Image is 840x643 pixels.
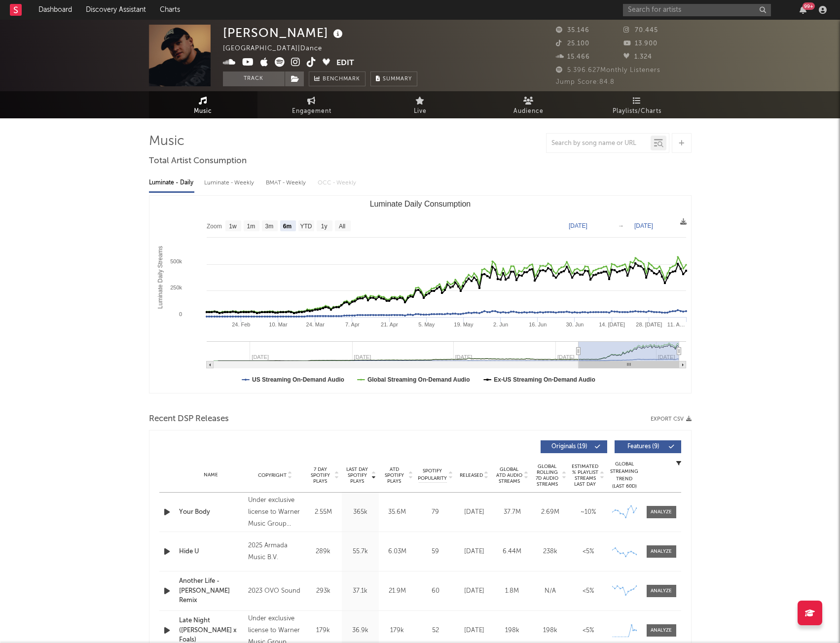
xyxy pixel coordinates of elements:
[269,321,288,327] text: 10. Mar
[179,507,244,517] a: Your Body
[381,507,413,517] div: 35.6M
[149,91,257,118] a: Music
[257,91,366,118] a: Engagement
[418,586,453,596] div: 60
[223,71,285,86] button: Track
[610,461,639,490] div: Global Streaming Trend (Last 60D)
[229,223,237,230] text: 1w
[534,626,567,636] div: 198k
[149,175,194,191] div: Luminate - Daily
[529,321,547,327] text: 16. Jun
[599,321,625,327] text: 14. [DATE]
[344,466,370,484] span: Last Day Spotify Plays
[493,321,508,327] text: 2. Jun
[248,495,302,530] div: Under exclusive license to Warner Music Group Germany Holding GmbH, © 2025 [PERSON_NAME]
[292,106,331,117] span: Engagement
[283,223,291,230] text: 6m
[344,507,376,517] div: 365k
[651,416,692,422] button: Export CSV
[179,547,244,557] a: Hide U
[547,140,651,147] input: Search by song name or URL
[623,27,658,34] span: 70.445
[367,376,470,383] text: Global Streaming On-Demand Audio
[513,106,544,117] span: Audience
[556,67,660,73] span: 5.396.627 Monthly Listeners
[458,586,491,596] div: [DATE]
[418,547,453,557] div: 59
[383,76,412,82] span: Summary
[613,106,661,117] span: Playlists/Charts
[458,547,491,557] div: [DATE]
[321,223,327,230] text: 1y
[496,626,529,636] div: 198k
[458,507,491,517] div: [DATE]
[615,440,681,453] button: Features(9)
[572,626,605,636] div: <5%
[454,321,474,327] text: 19. May
[800,6,806,14] button: 99+
[307,626,339,636] div: 179k
[496,466,523,484] span: Global ATD Audio Streams
[247,223,255,230] text: 1m
[541,440,607,453] button: Originals(19)
[194,106,212,117] span: Music
[248,585,302,597] div: 2023 OVO Sound
[534,507,567,517] div: 2.69M
[149,413,229,425] span: Recent DSP Releases
[556,54,590,60] span: 15.466
[344,626,376,636] div: 36.9k
[534,464,561,487] span: Global Rolling 7D Audio Streams
[300,223,312,230] text: YTD
[556,27,589,34] span: 35.146
[566,321,584,327] text: 30. Jun
[381,547,413,557] div: 6.03M
[170,285,182,290] text: 250k
[179,471,244,479] div: Name
[623,4,771,16] input: Search for artists
[534,586,567,596] div: N/A
[621,444,666,450] span: Features ( 9 )
[583,91,692,118] a: Playlists/Charts
[307,466,333,484] span: 7 Day Spotify Plays
[157,246,164,309] text: Luminate Daily Streams
[336,57,354,70] button: Edit
[618,222,624,229] text: →
[803,2,815,10] div: 99 +
[534,547,567,557] div: 238k
[204,175,256,191] div: Luminate - Weekly
[458,626,491,636] div: [DATE]
[418,626,453,636] div: 52
[179,576,244,606] a: Another Life - [PERSON_NAME] Remix
[496,586,529,596] div: 1.8M
[307,507,339,517] div: 2.55M
[556,79,615,85] span: Jump Score: 84.8
[307,547,339,557] div: 289k
[556,40,589,47] span: 25.100
[634,222,653,229] text: [DATE]
[149,155,247,167] span: Total Artist Consumption
[572,547,605,557] div: <5%
[547,444,592,450] span: Originals ( 19 )
[252,376,344,383] text: US Streaming On-Demand Audio
[381,321,398,327] text: 21. Apr
[636,321,662,327] text: 28. [DATE]
[366,91,475,118] a: Live
[494,376,595,383] text: Ex-US Streaming On-Demand Audio
[496,507,529,517] div: 37.7M
[572,507,605,517] div: ~ 10 %
[418,467,447,482] span: Spotify Popularity
[381,466,407,484] span: ATD Spotify Plays
[623,54,652,60] span: 1.324
[418,507,453,517] div: 79
[381,586,413,596] div: 21.9M
[248,540,302,564] div: 2025 Armada Music B.V.
[307,586,339,596] div: 293k
[258,472,287,478] span: Copyright
[223,25,345,41] div: [PERSON_NAME]
[232,321,250,327] text: 24. Feb
[179,311,182,317] text: 0
[572,464,599,487] span: Estimated % Playlist Streams Last Day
